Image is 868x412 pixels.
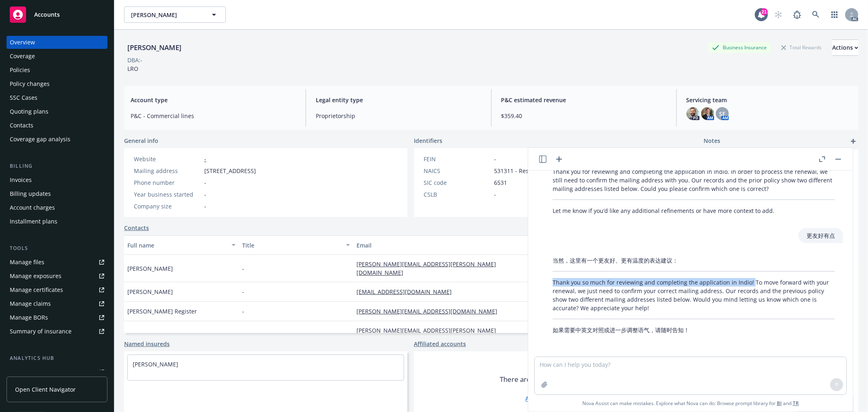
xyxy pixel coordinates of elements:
div: Year business started [134,190,201,199]
a: Installment plans [7,215,107,228]
div: Company size [134,202,201,210]
a: SSC Cases [7,91,107,104]
p: 更友好有点 [807,231,835,240]
a: Switch app [826,7,843,23]
div: Tools [7,244,107,252]
div: SIC code [424,178,491,187]
span: Accounts [34,11,60,18]
span: $359.40 [501,112,667,120]
p: Let me know if you’d like any additional refinements or have more context to add. [553,206,835,215]
a: Billing updates [7,187,107,200]
a: Search [808,7,824,23]
div: [PERSON_NAME] [124,42,185,53]
div: Actions [832,40,858,55]
span: [PERSON_NAME] [127,331,173,339]
span: [PERSON_NAME] Register [127,307,197,316]
div: Email [356,241,532,250]
span: - [204,202,206,210]
span: - [242,287,244,296]
a: Summary of insurance [7,325,107,338]
a: Report a Bug [789,7,805,23]
a: Account charges [7,201,107,214]
span: [PERSON_NAME] [127,287,173,296]
span: Identifiers [414,136,442,145]
div: FEIN [424,155,491,163]
div: Manage certificates [10,283,63,296]
button: Title [239,235,354,255]
span: - [494,190,496,199]
a: Manage BORs [7,311,107,324]
p: 如果需要中英文对照或进一步调整语气，请随时告知！ [553,326,835,334]
a: Overview [7,36,107,49]
div: Coverage gap analysis [10,133,70,146]
span: SF [719,110,725,118]
p: 当然，这里有一个更友好、更有温度的表达建议： [553,256,835,265]
a: Add affiliated account [526,394,586,403]
div: 21 [761,8,768,15]
button: [PERSON_NAME] [124,7,226,23]
div: Business Insurance [708,42,771,53]
div: Analytics hub [7,354,107,362]
a: Coverage gap analysis [7,133,107,146]
div: Contacts [10,119,33,132]
div: Manage claims [10,297,51,310]
p: Thank you for reviewing and completing the application in Indio. In order to process the renewal,... [553,167,835,193]
a: Contacts [124,224,149,232]
button: Full name [124,235,239,255]
span: - [494,155,496,163]
div: Policies [10,64,30,77]
a: [EMAIL_ADDRESS][DOMAIN_NAME] [356,288,458,296]
div: Summary of insurance [10,325,72,338]
a: BI [777,400,782,407]
a: Manage files [7,256,107,269]
span: - [204,190,206,199]
img: photo [687,107,700,120]
a: Policy changes [7,77,107,90]
div: Total Rewards [777,42,826,53]
div: Overview [10,36,35,49]
span: Servicing team [687,96,852,104]
span: P&C - Commercial lines [131,112,296,120]
div: Billing [7,162,107,170]
div: Title [242,241,341,250]
a: TR [793,400,799,407]
div: Website [134,155,201,163]
div: Phone number [134,178,201,187]
div: Manage BORs [10,311,48,324]
a: Manage claims [7,297,107,310]
div: Full name [127,241,227,250]
span: Nova Assist can make mistakes. Explore what Nova can do: Browse prompt library for and [582,395,799,412]
a: Affiliated accounts [414,340,466,348]
button: Actions [832,39,858,56]
span: General info [124,136,158,145]
a: [PERSON_NAME][EMAIL_ADDRESS][DOMAIN_NAME] [356,307,504,315]
a: Manage certificates [7,283,107,296]
a: Accounts [7,3,107,26]
a: Named insureds [124,340,170,348]
span: 6531 [494,178,507,187]
div: Invoices [10,173,32,186]
a: Loss summary generator [7,366,107,379]
a: Contacts [7,119,107,132]
span: - [242,307,244,316]
img: photo [701,107,714,120]
a: add [848,136,858,146]
a: Manage exposures [7,270,107,283]
div: DBA: - [127,56,142,64]
a: [PERSON_NAME][EMAIL_ADDRESS][PERSON_NAME][DOMAIN_NAME] [356,327,496,343]
span: There are no affiliated accounts yet [500,375,611,384]
a: - [204,155,206,163]
a: Coverage [7,50,107,63]
span: Legal entity type [316,96,481,104]
button: Email [353,235,544,255]
div: Coverage [10,50,35,63]
div: NAICS [424,167,491,175]
div: Policy changes [10,77,50,90]
div: Billing updates [10,187,51,200]
a: Policies [7,64,107,77]
span: Account type [131,96,296,104]
span: 531311 - Residential Property Managers [494,167,603,175]
span: [PERSON_NAME] [127,264,173,273]
span: [STREET_ADDRESS] [204,167,256,175]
